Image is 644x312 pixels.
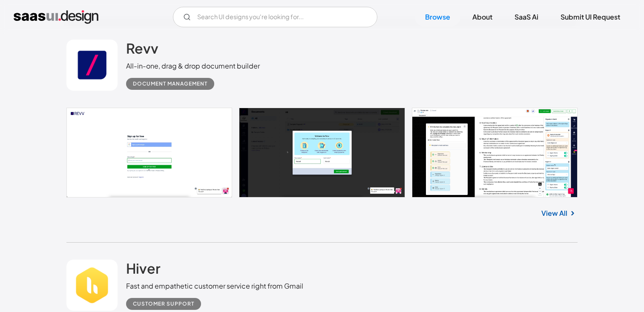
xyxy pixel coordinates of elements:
a: View All [541,208,567,218]
h2: Hiver [126,260,161,277]
div: All-in-one, drag & drop document builder [126,61,260,71]
div: Document Management [133,79,207,89]
h2: Revv [126,40,158,57]
a: Submit UI Request [550,8,630,26]
div: Fast and empathetic customer service right from Gmail [126,281,303,291]
div: Customer Support [133,299,194,309]
a: Hiver [126,260,161,281]
input: Search UI designs you're looking for... [173,7,377,27]
a: home [14,10,98,24]
a: About [462,8,503,26]
a: Revv [126,40,158,61]
a: SaaS Ai [504,8,549,26]
a: Browse [415,8,460,26]
form: Email Form [173,7,377,27]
